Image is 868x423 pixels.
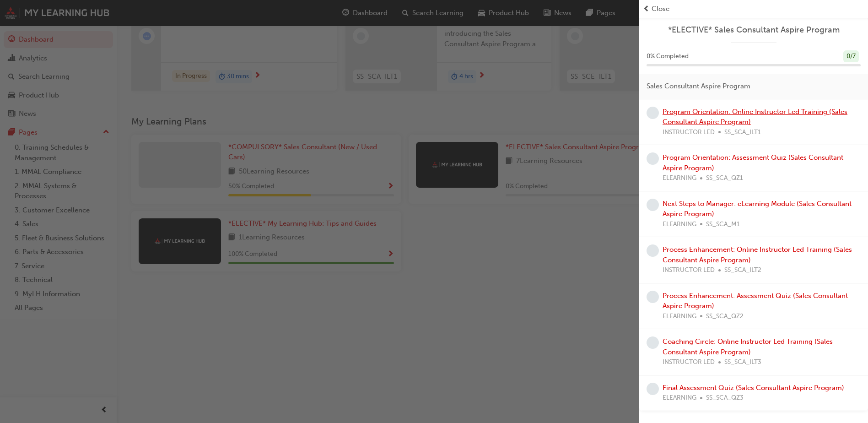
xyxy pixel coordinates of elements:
button: prev-iconClose [643,4,864,14]
span: ELEARNING [663,219,696,230]
span: Sales Consultant Aspire Program [647,81,750,92]
span: INSTRUCTOR LED [663,357,715,368]
span: learningRecordVerb_NONE-icon [647,107,659,119]
a: Coaching Circle: Online Instructor Led Training (Sales Consultant Aspire Program) [663,337,833,356]
span: SS_SCA_ILT1 [724,127,761,138]
span: 0 % Completed [647,51,689,62]
span: SS_SCA_QZ1 [706,173,743,184]
span: ELEARNING [663,393,696,403]
span: SS_SCA_ILT2 [724,265,761,276]
span: learningRecordVerb_NONE-icon [647,336,659,349]
span: prev-icon [643,4,650,14]
div: 0 / 7 [843,50,859,63]
span: learningRecordVerb_NONE-icon [647,244,659,257]
a: Final Assessment Quiz (Sales Consultant Aspire Program) [663,384,844,392]
span: INSTRUCTOR LED [663,127,715,138]
a: *ELECTIVE* Sales Consultant Aspire Program [647,25,861,35]
span: ELEARNING [663,311,696,322]
a: Program Orientation: Assessment Quiz (Sales Consultant Aspire Program) [663,153,843,172]
span: Close [652,4,669,14]
span: SS_SCA_QZ3 [706,393,744,403]
span: learningRecordVerb_NONE-icon [647,152,659,165]
a: Process Enhancement: Assessment Quiz (Sales Consultant Aspire Program) [663,292,848,310]
span: learningRecordVerb_NONE-icon [647,199,659,211]
span: SS_SCA_ILT3 [724,357,761,368]
a: Next Steps to Manager: eLearning Module (Sales Consultant Aspire Program) [663,200,852,218]
a: Process Enhancement: Online Instructor Led Training (Sales Consultant Aspire Program) [663,245,852,264]
span: ELEARNING [663,173,696,184]
span: learningRecordVerb_NONE-icon [647,383,659,395]
span: INSTRUCTOR LED [663,265,715,276]
span: SS_SCA_QZ2 [706,311,744,322]
a: Program Orientation: Online Instructor Led Training (Sales Consultant Aspire Program) [663,108,847,126]
span: SS_SCA_M1 [706,219,740,230]
span: learningRecordVerb_NONE-icon [647,291,659,303]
